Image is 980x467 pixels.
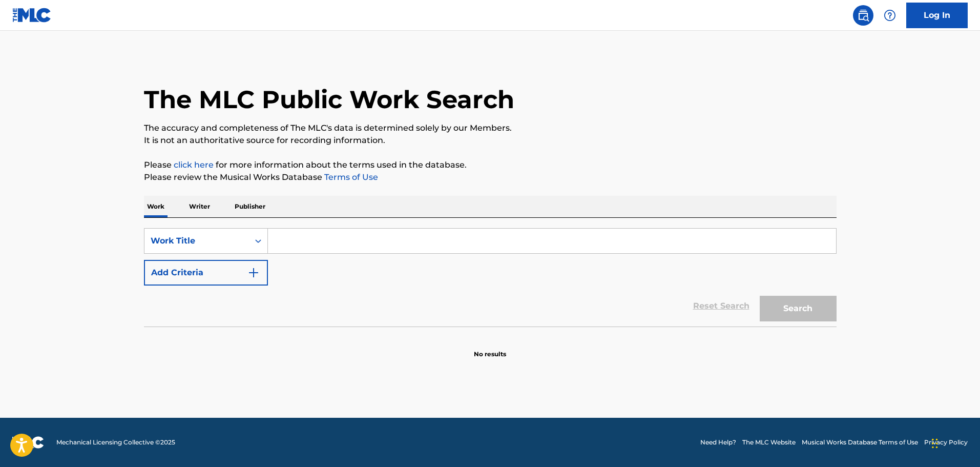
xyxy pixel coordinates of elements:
[56,438,175,447] span: Mechanical Licensing Collective © 2025
[174,160,214,170] a: click here
[932,428,938,459] div: Drag
[880,5,900,26] div: Help
[12,8,52,23] img: MLC Logo
[742,438,796,447] a: The MLC Website
[322,172,378,182] a: Terms of Use
[144,134,837,147] p: It is not an authoritative source for recording information.
[853,5,873,26] a: Public Search
[144,84,514,115] h1: The MLC Public Work Search
[144,171,837,184] p: Please review the Musical Works Database
[144,196,168,217] p: Work
[144,159,837,171] p: Please for more information about the terms used in the database.
[906,3,968,28] a: Log In
[144,260,268,286] button: Add Criteria
[247,267,260,279] img: 9d2ae6d4665cec9f34b9.svg
[700,438,736,447] a: Need Help?
[12,436,44,449] img: logo
[474,337,506,359] p: No results
[857,9,869,22] img: search
[144,228,837,327] form: Search Form
[186,196,213,217] p: Writer
[232,196,268,217] p: Publisher
[144,122,837,134] p: The accuracy and completeness of The MLC's data is determined solely by our Members.
[884,9,896,22] img: help
[151,235,243,247] div: Work Title
[929,418,980,467] iframe: Chat Widget
[924,438,968,447] a: Privacy Policy
[802,438,918,447] a: Musical Works Database Terms of Use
